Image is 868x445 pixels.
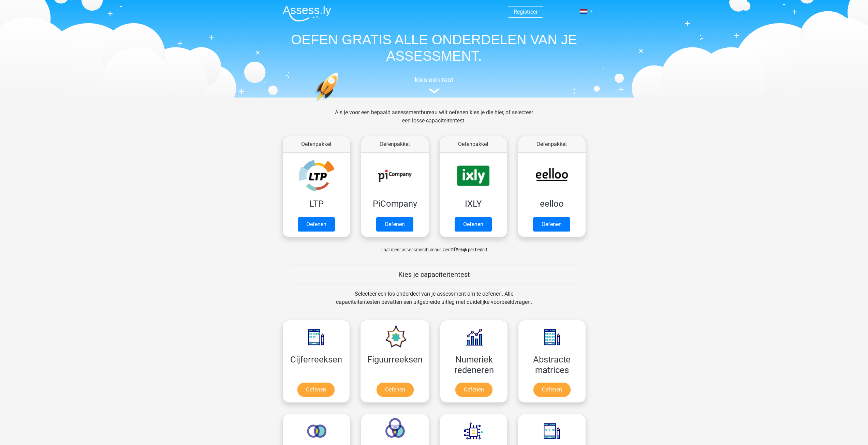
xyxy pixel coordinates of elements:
a: Oefenen [533,383,571,397]
a: Oefenen [376,217,413,232]
div: Als je voor een bepaald assessmentbureau wilt oefenen kies je die hier, of selecteer een losse ca... [329,108,539,133]
h5: kies een test [277,76,591,84]
div: Selecteer een los onderdeel van je assessment om te oefenen. Alle capaciteitentesten bevatten een... [329,290,539,314]
a: Oefenen [455,217,492,232]
a: Oefenen [297,383,335,397]
img: oefenen [315,72,365,134]
h5: Kies je capaciteitentest [289,270,580,279]
a: kies een test [277,76,591,94]
a: Oefenen [377,383,414,397]
div: of [277,240,591,254]
a: Oefenen [455,383,492,397]
span: Laat meer assessmentbureaus zien [381,247,451,252]
img: assessment [429,88,439,93]
a: Registreer [514,9,538,15]
a: Bekijk per bedrijf [456,247,487,252]
h1: OEFEN GRATIS ALLE ONDERDELEN VAN JE ASSESSMENT. [277,31,591,64]
a: Oefenen [533,217,570,232]
img: Assessly [283,5,331,21]
a: Oefenen [298,217,335,232]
